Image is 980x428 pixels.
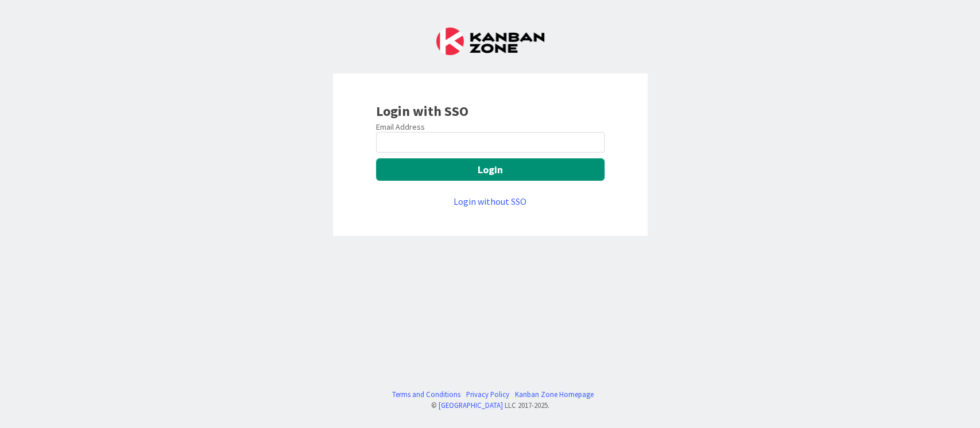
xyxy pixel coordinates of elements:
a: Kanban Zone Homepage [515,389,594,400]
label: Email Address [376,122,425,132]
a: Privacy Policy [466,389,509,400]
button: Login [376,158,605,181]
b: Login with SSO [376,102,468,120]
a: Login without SSO [454,196,526,207]
a: [GEOGRAPHIC_DATA] [439,400,503,410]
img: Kanban Zone [436,28,544,55]
a: Terms and Conditions [392,389,460,400]
div: © LLC 2017- 2025 . [386,400,594,411]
